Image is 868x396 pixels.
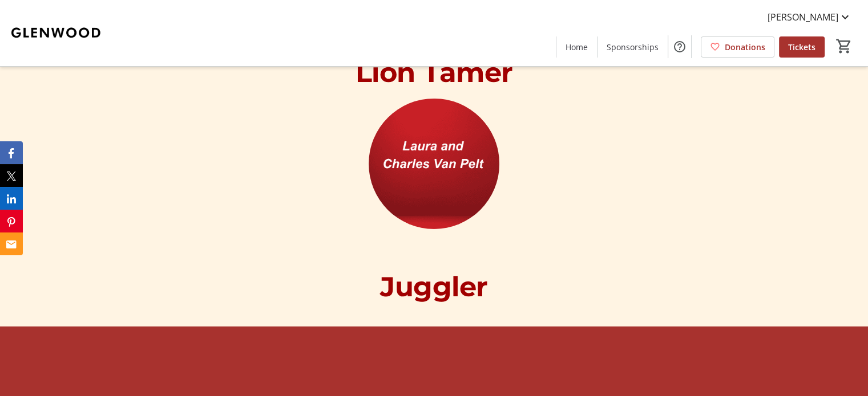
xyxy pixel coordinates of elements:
[556,36,597,58] a: Home
[768,10,838,24] span: [PERSON_NAME]
[834,36,854,56] button: Cart
[607,41,659,53] span: Sponsorships
[597,36,668,58] a: Sponsorships
[356,56,513,89] span: Lion Tamer
[369,99,500,230] img: logo
[758,8,861,26] button: [PERSON_NAME]
[380,270,488,303] span: Juggler
[7,5,108,62] img: Glenwood, Inc.'s Logo
[779,36,825,58] a: Tickets
[566,41,588,53] span: Home
[701,36,774,58] a: Donations
[668,35,691,58] button: Help
[788,41,815,53] span: Tickets
[725,41,765,53] span: Donations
